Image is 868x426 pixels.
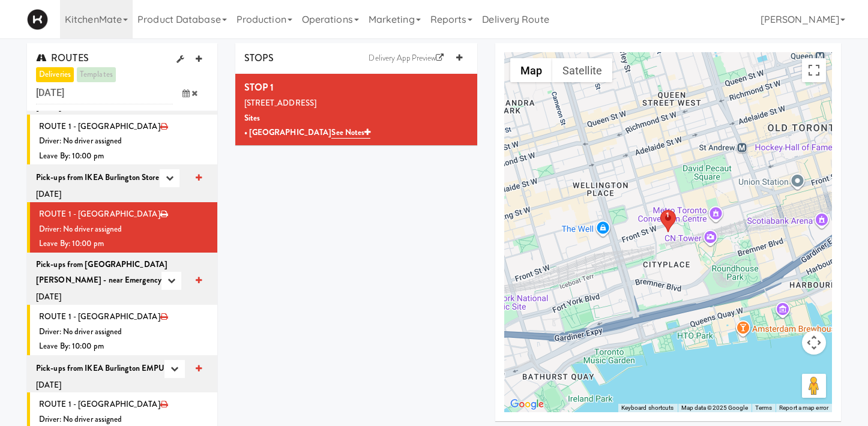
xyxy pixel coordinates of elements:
span: ROUTE 1 - [GEOGRAPHIC_DATA] [39,311,160,322]
button: Drag Pegman onto the map to open Street View [802,374,826,398]
div: [DATE] [36,187,208,202]
li: ROUTE 1 - [GEOGRAPHIC_DATA]Driver: No driver assignedLeave By: 10:00 pm [27,305,217,359]
b: Pick-ups from IKEA Burlington EMPU [36,362,164,373]
span: ROUTE 1 - [GEOGRAPHIC_DATA] [39,121,160,132]
img: Micromart [27,9,48,30]
a: See Notes [331,127,370,139]
li: ROUTE 1 - [GEOGRAPHIC_DATA]Driver: No driver assignedLeave By: 10:00 pm [27,115,217,169]
a: deliveries [36,67,74,82]
button: Keyboard shortcuts [621,404,674,412]
span: ROUTE 1 - [GEOGRAPHIC_DATA] [39,398,160,410]
b: Pick-ups from IKEA Burlington Store [36,172,160,183]
div: Driver: No driver assigned [39,222,208,237]
b: • [GEOGRAPHIC_DATA] [244,127,371,139]
a: Open this area in Google Maps (opens a new window) [507,397,547,412]
div: Leave By: 10:00 pm [39,236,208,251]
div: Leave By: 10:00 pm [39,339,208,354]
b: Sites [244,112,261,124]
a: Report a map error [779,404,828,411]
span: Map data ©2025 Google [681,404,748,411]
div: Driver: No driver assigned [39,325,208,340]
li: STOP 1[STREET_ADDRESS]Sites• [GEOGRAPHIC_DATA]See Notes [235,74,477,145]
div: [STREET_ADDRESS] [244,96,468,111]
div: 1 [666,211,669,219]
li: ROUTE 1 - [GEOGRAPHIC_DATA]Driver: No driver assignedLeave By: 10:00 pm [27,202,217,256]
span: STOPS [244,51,274,65]
span: ROUTES [36,51,89,65]
button: Map camera controls [802,331,826,355]
div: [DATE] [36,378,208,393]
button: Toggle fullscreen view [802,58,826,82]
a: templates [77,67,116,82]
button: Show satellite imagery [552,58,612,82]
b: Pick-ups from [GEOGRAPHIC_DATA][PERSON_NAME] - near Emergency [36,259,167,286]
div: Leave By: 10:00 pm [39,149,208,164]
a: Delivery App Preview [363,49,450,67]
div: Driver: No driver assigned [39,134,208,149]
img: Google [507,397,547,412]
div: [DATE] [36,290,208,305]
button: Show street map [510,58,552,82]
b: STOP 1 [244,80,274,94]
a: Terms [755,404,773,411]
span: ROUTE 1 - [GEOGRAPHIC_DATA] [39,208,160,220]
